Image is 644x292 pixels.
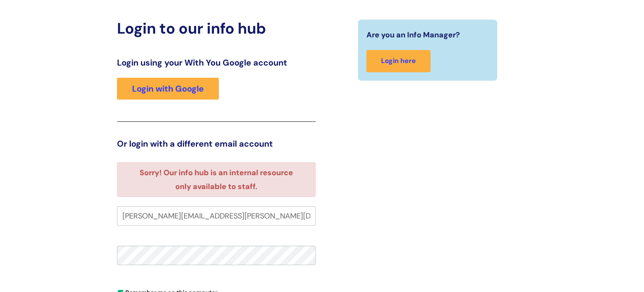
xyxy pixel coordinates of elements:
[132,166,301,193] li: Sorry! Our info hub is an internal resource only available to staff.
[117,19,316,37] h2: Login to our info hub
[117,139,316,149] h3: Or login with a different email account
[366,28,460,42] span: Are you an Info Manager?
[117,58,316,68] h3: Login using your With You Google account
[366,50,431,72] a: Login here
[117,206,316,226] input: Your e-mail address
[117,78,219,100] a: Login with Google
